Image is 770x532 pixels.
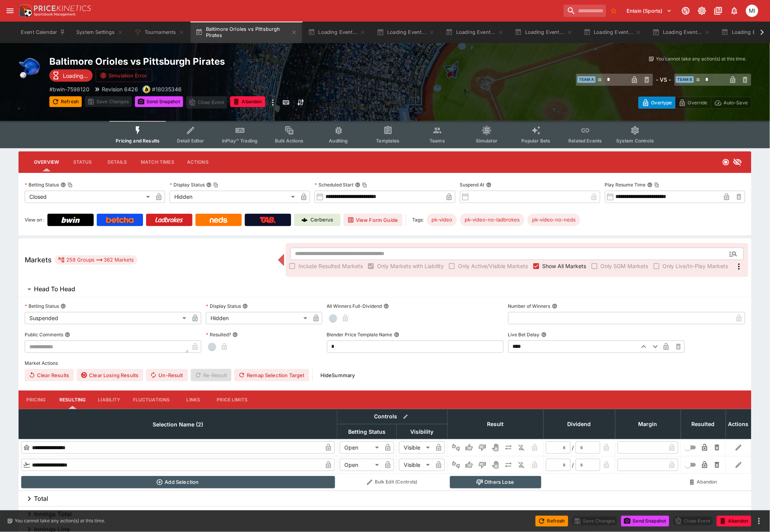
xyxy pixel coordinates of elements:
button: Refresh [49,96,82,107]
p: Copy To Clipboard [152,85,182,93]
p: Copy To Clipboard [49,85,89,93]
th: Actions [726,409,751,439]
span: Un-Result [146,369,187,381]
span: System Controls [616,138,654,144]
button: Loading Event... [372,22,440,43]
span: Simulator [476,138,497,144]
span: InPlay™ Trading [222,138,258,144]
h6: Head To Head [34,285,75,293]
button: Liability [92,391,126,409]
img: Ladbrokes [155,217,183,223]
button: Suspend At [486,182,492,188]
p: Play Resume Time [605,181,646,188]
span: Include Resulted Markets [298,262,363,270]
button: Betting Status [61,304,66,309]
button: Others Lose [450,476,541,488]
span: pk-video-no-neds [527,216,580,224]
span: Popular Bets [522,138,551,144]
button: more [268,96,278,109]
p: Blender Price Template Name [327,331,393,338]
p: Number of Winners [508,303,551,309]
th: Result [448,409,544,439]
img: Cerberus [302,217,308,223]
p: Betting Status [25,181,59,188]
button: open drawer [3,4,17,18]
img: Neds [210,217,227,223]
button: Clear Losing Results [77,369,143,381]
p: Live Bet Delay [508,331,540,338]
span: Templates [376,138,400,144]
button: Not Set [450,441,462,454]
button: Win [463,459,475,471]
th: Controls [337,409,448,424]
button: Push [502,459,515,471]
div: Betting Target: cerberus [460,214,524,226]
button: Void [489,459,502,471]
div: Event type filters [110,121,660,148]
p: Scheduled Start [315,181,354,188]
button: Void [489,441,502,454]
button: Loading Event... [441,22,509,43]
button: Scheduled StartCopy To Clipboard [355,182,361,188]
button: Price Limits [211,391,254,409]
button: Betting StatusCopy To Clipboard [61,182,66,188]
button: Tournaments [130,22,189,43]
button: No Bookmarks [608,5,620,17]
span: Auditing [329,138,348,144]
button: Copy To Clipboard [362,182,367,188]
span: pk-video [427,216,457,224]
div: Start From [639,97,751,109]
button: Live Bet Delay [541,332,547,337]
input: search [564,5,606,17]
button: Actions [180,153,215,171]
button: Pricing [19,391,53,409]
button: Add Selection [21,476,335,488]
span: Teams [430,138,445,144]
img: TabNZ [260,217,276,223]
label: Market Actions [25,357,745,369]
button: Push [502,441,515,454]
button: Abandon [230,96,265,107]
button: Number of Winners [552,304,558,309]
button: Event Calendar [16,22,70,43]
button: All Winners Full-Dividend [384,304,389,309]
button: Public Comments [65,332,70,337]
p: Public Comments [25,331,63,338]
svg: Closed [722,158,730,166]
img: Betcha [106,217,134,223]
span: Re-Result [191,369,231,381]
button: Documentation [711,4,725,18]
button: Send Snapshot [135,96,183,107]
th: Margin [615,409,681,439]
div: michael.wilczynski [746,5,758,17]
button: Resulted? [233,332,238,337]
button: Head To Head [19,282,751,297]
h2: Copy To Clipboard [49,55,401,67]
button: Override [675,97,711,109]
button: Select Tenant [622,5,677,17]
button: Baltimore Orioles vs Pittsburgh Pirates [191,22,302,43]
button: Connected to PK [679,4,693,18]
p: Resulted? [206,331,231,338]
span: Betting Status [340,427,394,436]
img: Sportsbook Management [34,13,76,16]
span: Team B [676,76,694,83]
button: Clear Results [25,369,74,381]
div: Visible [399,459,433,471]
p: Suspend At [460,181,485,188]
div: 258 Groups 362 Markets [58,255,134,265]
button: Bulk Edit (Controls) [340,476,445,488]
span: Only SGM Markets [601,262,649,270]
span: Mark an event as closed and abandoned. [717,517,751,524]
button: Loading Event... [579,22,647,43]
p: Override [688,99,708,107]
h6: - VS - [656,76,671,84]
a: Cerberus [294,214,340,226]
img: bwin.png [143,86,150,93]
button: Loading Event... [648,22,715,43]
span: Selection Name (2) [144,420,212,429]
button: Blender Price Template Name [394,332,399,337]
span: Only Active/Visible Markets [458,262,528,270]
div: Open [340,441,382,454]
p: Display Status [170,181,205,188]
